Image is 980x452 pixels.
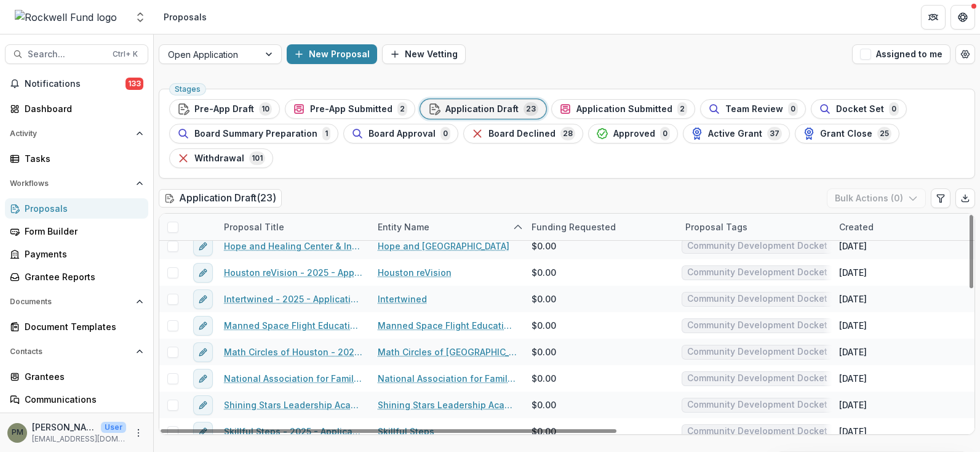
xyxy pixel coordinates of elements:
div: Proposal Tags [678,214,832,240]
span: Activity [10,129,131,138]
div: Dashboard [25,102,138,115]
span: 0 [440,127,450,140]
a: Skillful Steps [378,425,434,438]
button: Search... [5,44,148,64]
span: Search... [28,49,105,60]
button: Open Activity [5,124,148,143]
div: Grantee Reports [25,270,138,283]
a: Houston reVision - 2025 - Application Request Form - Education [224,266,363,279]
span: $0.00 [532,293,556,305]
span: Board Approval [368,129,436,139]
a: Shining Stars Leadership Academy [378,398,517,411]
a: Communications [5,389,148,410]
span: 23 [524,102,538,116]
span: 0 [660,127,670,140]
div: [DATE] [839,345,867,358]
span: $0.00 [532,319,556,332]
div: [DATE] [839,266,867,279]
a: Manned Space Flight Education Foundation Inc. [378,319,517,332]
a: Math Circles of Houston - 2025 - Application Request Form - Education [224,345,363,358]
span: $0.00 [532,398,556,411]
div: Proposal Title [217,214,370,240]
button: edit [193,395,213,415]
span: 101 [249,151,265,165]
p: [PERSON_NAME][GEOGRAPHIC_DATA] [32,421,96,434]
span: Pre-App Draft [194,104,254,115]
span: Notifications [25,79,125,89]
button: Partners [921,5,946,30]
button: Open Documents [5,292,148,312]
button: Application Draft23 [420,99,546,119]
span: 2 [677,102,687,116]
div: Funding Requested [524,214,678,240]
a: Intertwined [378,293,427,305]
button: New Vetting [382,44,466,64]
a: Form Builder [5,221,148,241]
a: Manned Space Flight Education Foundation Inc. - 2025 - Application Request Form - Education [224,319,363,332]
div: Form Builder [25,225,138,238]
button: New Proposal [287,44,377,64]
span: 2 [397,102,407,116]
button: Approved0 [588,124,678,143]
button: Assigned to me [852,44,950,64]
span: Pre-App Submitted [310,104,392,115]
button: Export table data [955,188,975,208]
span: Application Draft [445,104,519,115]
span: 133 [125,78,143,90]
h2: Application Draft ( 23 ) [159,189,282,207]
span: $0.00 [532,240,556,252]
span: 0 [788,102,798,116]
a: Dashboard [5,99,148,119]
div: Document Templates [25,320,138,333]
button: Withdrawal101 [169,148,273,168]
div: [DATE] [839,319,867,332]
span: 25 [877,127,891,140]
a: Shining Stars Leadership Academy - 2025 - Application Request Form - Education [224,398,363,411]
span: Docket Set [836,104,884,115]
button: Open entity switcher [132,5,149,30]
nav: breadcrumb [159,8,212,26]
div: Payments [25,248,138,260]
span: Contacts [10,347,131,356]
div: Proposal Title [217,220,292,233]
button: Active Grant37 [683,124,790,143]
a: Hope and [GEOGRAPHIC_DATA] [378,240,509,252]
div: Entity Name [370,220,437,233]
button: Board Approval0 [343,124,458,143]
a: Math Circles of [GEOGRAPHIC_DATA] [378,345,517,358]
p: User [101,422,126,433]
div: Created [832,220,881,233]
svg: sorted ascending [513,222,523,232]
button: Open Contacts [5,342,148,361]
a: Payments [5,244,148,264]
span: $0.00 [532,266,556,279]
a: Grantee Reports [5,267,148,287]
button: Get Help [950,5,975,30]
div: Ctrl + K [110,47,140,61]
span: Application Submitted [576,104,672,115]
span: 37 [767,127,782,140]
div: Proposal Tags [678,220,755,233]
a: Tasks [5,148,148,169]
p: [EMAIL_ADDRESS][DOMAIN_NAME] [32,434,126,445]
span: Team Review [725,104,783,115]
span: Board Declined [488,129,556,139]
button: Docket Set0 [811,99,907,119]
button: edit [193,316,213,336]
span: Approved [613,129,655,139]
a: Intertwined - 2025 - Application Request Form - Education [224,293,363,305]
a: Proposals [5,198,148,219]
span: 28 [560,127,575,140]
div: Entity Name [370,214,524,240]
div: [DATE] [839,240,867,252]
button: Pre-App Draft10 [169,99,280,119]
span: $0.00 [532,345,556,358]
button: Pre-App Submitted2 [285,99,415,119]
button: Board Summary Preparation1 [169,124,338,143]
div: Tasks [25,152,138,165]
button: Open table manager [955,44,975,64]
a: Hope and Healing Center & Institute - 2025 - Application Request Form - Education [224,240,363,252]
span: $0.00 [532,372,556,385]
div: [DATE] [839,425,867,438]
